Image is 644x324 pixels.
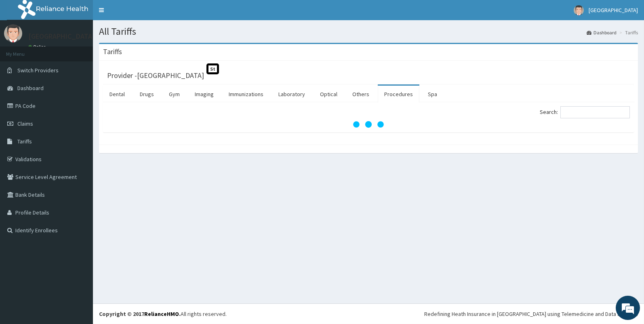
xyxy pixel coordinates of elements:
a: Dashboard [587,29,617,36]
span: We're online! [47,102,112,183]
h3: Tariffs [103,48,122,55]
div: Chat with us now [42,45,136,56]
a: RelianceHMO [144,310,179,318]
footer: All rights reserved. [93,303,644,324]
label: Search: [540,106,630,118]
span: [GEOGRAPHIC_DATA] [589,6,638,14]
img: d_794563401_company_1708531726252_794563401 [15,40,33,61]
a: Optical [314,86,344,103]
strong: Copyright © 2017 . [99,310,181,318]
a: Spa [421,86,444,103]
div: Minimize live chat window [133,4,152,23]
span: Switch Providers [17,67,59,74]
li: Tariffs [617,29,638,36]
span: Claims [17,120,33,127]
input: Search: [560,106,630,118]
a: Others [346,86,376,103]
img: User Image [574,5,584,15]
h3: Provider - [GEOGRAPHIC_DATA] [107,72,204,79]
a: Procedures [378,86,419,103]
textarea: Type your message and hit 'Enter' [4,221,154,249]
img: User Image [4,24,22,42]
a: Laboratory [272,86,311,103]
span: Dashboard [17,84,44,92]
span: Tariffs [17,138,32,145]
a: Dental [103,86,131,103]
a: Drugs [133,86,160,103]
a: Online [28,44,48,50]
a: Gym [162,86,186,103]
p: [GEOGRAPHIC_DATA] [28,33,95,40]
svg: audio-loading [352,108,385,141]
span: St [206,63,219,74]
h1: All Tariffs [99,26,638,37]
a: Imaging [188,86,220,103]
a: Immunizations [222,86,270,103]
div: Redefining Heath Insurance in [GEOGRAPHIC_DATA] using Telemedicine and Data Science! [424,310,638,318]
